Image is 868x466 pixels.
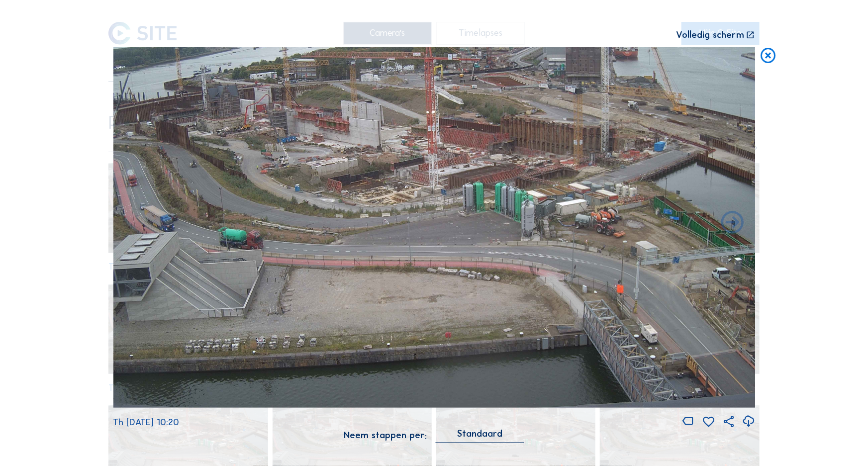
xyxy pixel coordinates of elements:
div: Standaard [457,429,502,438]
i: Back [719,210,747,237]
div: Neem stappen per: [344,431,427,440]
div: Volledig scherm [676,30,745,40]
span: Th [DATE] 10:20 [113,417,179,428]
div: Standaard [436,429,524,443]
img: Image [113,47,755,408]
